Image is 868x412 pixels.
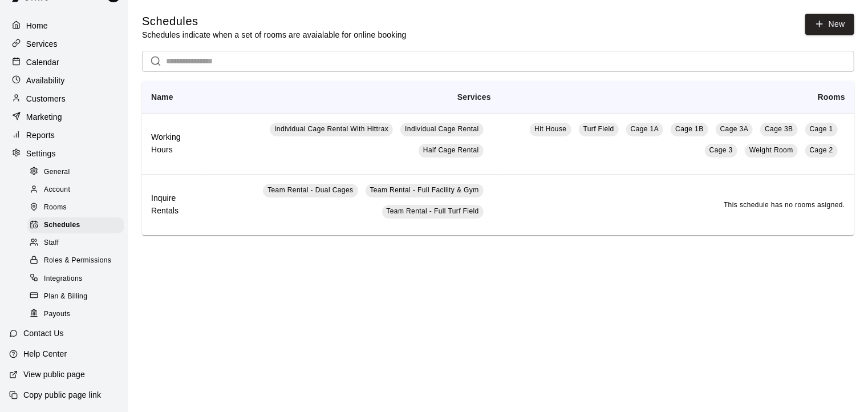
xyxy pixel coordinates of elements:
[805,14,854,35] a: New
[151,131,198,156] h6: Working Hours
[810,125,833,133] span: Cage 1
[44,291,87,302] span: Plan & Billing
[142,14,407,29] h5: Schedules
[9,145,119,162] a: Settings
[387,207,479,215] span: Team Rental - Full Turf Field
[27,306,124,322] div: Payouts
[724,201,845,209] span: This schedule has no rooms asigned.
[142,81,854,235] table: simple table
[671,123,708,136] a: Cage 1B
[745,144,798,157] a: Weight Room
[44,273,83,285] span: Integrations
[419,144,484,157] a: Half Cage Rental
[9,35,119,52] a: Services
[366,184,484,197] a: Team Rental - Full Facility & Gym
[534,125,566,133] span: Hit House
[27,164,124,180] div: General
[26,38,58,50] p: Services
[27,163,128,181] a: General
[151,92,173,102] b: Name
[27,271,124,287] div: Integrations
[675,125,704,133] span: Cage 1B
[27,252,128,270] a: Roles & Permissions
[44,237,59,249] span: Staff
[142,29,407,41] p: Schedules indicate when a set of rooms are avaialable for online booking
[26,111,62,123] p: Marketing
[27,289,124,305] div: Plan & Billing
[720,125,749,133] span: Cage 3A
[26,148,56,159] p: Settings
[716,123,753,136] a: Cage 3A
[9,108,119,126] a: Marketing
[274,125,388,133] span: Individual Cage Rental With Hittrax
[530,123,571,136] a: Hit House
[9,127,119,144] a: Reports
[26,20,48,31] p: Home
[27,217,128,235] a: Schedules
[27,181,128,199] a: Account
[26,56,59,68] p: Calendar
[44,167,70,178] span: General
[9,54,119,71] a: Calendar
[151,192,198,217] h6: Inquire Rentals
[805,144,838,157] a: Cage 2
[23,369,85,380] p: View public page
[44,202,67,213] span: Rooms
[26,75,65,86] p: Availability
[382,205,484,219] a: Team Rental - Full Turf Field
[709,146,733,154] span: Cage 3
[23,328,64,339] p: Contact Us
[9,90,119,107] a: Customers
[26,130,55,141] p: Reports
[27,200,124,216] div: Rooms
[810,146,833,154] span: Cage 2
[27,182,124,198] div: Account
[457,92,491,102] b: Services
[631,125,659,133] span: Cage 1A
[23,389,101,401] p: Copy public page link
[27,235,128,252] a: Staff
[9,72,119,89] a: Availability
[44,184,70,196] span: Account
[583,125,614,133] span: Turf Field
[44,220,80,231] span: Schedules
[400,123,484,136] a: Individual Cage Rental
[27,253,124,269] div: Roles & Permissions
[370,186,479,194] span: Team Rental - Full Facility & Gym
[818,92,845,102] b: Rooms
[27,288,128,305] a: Plan & Billing
[805,123,838,136] a: Cage 1
[9,17,119,34] a: Home
[44,309,70,320] span: Payouts
[263,184,358,197] a: Team Rental - Dual Cages
[27,305,128,323] a: Payouts
[44,255,111,266] span: Roles & Permissions
[270,123,393,136] a: Individual Cage Rental With Hittrax
[423,146,479,154] span: Half Cage Rental
[267,186,353,194] span: Team Rental - Dual Cages
[626,123,664,136] a: Cage 1A
[27,199,128,217] a: Rooms
[749,146,793,154] span: Weight Room
[760,123,798,136] a: Cage 3B
[27,235,124,251] div: Staff
[23,348,67,360] p: Help Center
[27,217,124,233] div: Schedules
[26,93,66,104] p: Customers
[579,123,619,136] a: Turf Field
[705,144,737,157] a: Cage 3
[405,125,479,133] span: Individual Cage Rental
[765,125,793,133] span: Cage 3B
[27,270,128,288] a: Integrations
